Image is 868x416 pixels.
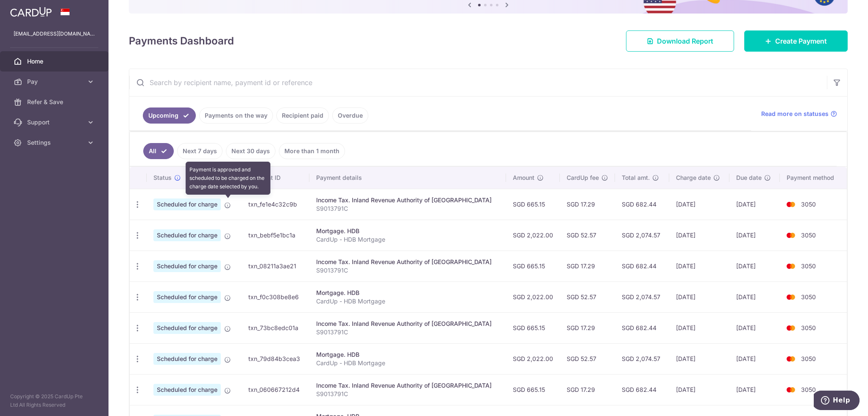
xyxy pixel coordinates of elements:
td: SGD 17.29 [560,189,615,220]
img: Bank Card [782,199,799,209]
div: Income Tax. Inland Revenue Authority of [GEOGRAPHIC_DATA] [316,320,499,328]
td: [DATE] [729,220,780,251]
td: [DATE] [669,374,729,405]
td: SGD 682.44 [615,312,669,343]
span: 3050 [801,231,816,239]
td: [DATE] [669,189,729,220]
span: Help [19,6,36,14]
td: SGD 52.57 [560,343,615,374]
span: Read more on statuses [761,110,829,118]
td: [DATE] [729,251,780,281]
td: [DATE] [669,220,729,251]
th: Payment method [780,167,847,189]
img: CardUp [10,7,52,17]
td: txn_08211a3ae21 [242,251,309,281]
div: Payment is approved and scheduled to be charged on the charge date selected by you. [186,162,270,195]
td: SGD 2,074.57 [615,220,669,251]
a: Next 7 days [177,143,223,159]
td: SGD 17.29 [560,312,615,343]
td: txn_060667212d4 [242,374,309,405]
span: Support [27,118,83,127]
span: Download Report [657,36,713,46]
span: Scheduled for charge [153,198,221,210]
img: Bank Card [782,354,799,364]
p: CardUp - HDB Mortgage [316,359,499,367]
div: Mortgage. HDB [316,227,499,235]
a: Recipient paid [276,107,329,124]
th: Payment details [309,167,506,189]
td: txn_bebf5e1bc1a [242,220,309,251]
td: SGD 682.44 [615,189,669,220]
a: Create Payment [744,30,848,52]
td: SGD 2,022.00 [506,220,560,251]
a: Overdue [332,107,368,124]
a: Upcoming [143,107,196,124]
span: Status [153,174,172,182]
p: S9013791C [316,328,499,336]
td: SGD 665.15 [506,189,560,220]
td: txn_79d84b3cea3 [242,343,309,374]
td: [DATE] [669,312,729,343]
span: Create Payment [775,36,827,46]
td: SGD 52.57 [560,220,615,251]
p: S9013791C [316,266,499,275]
td: [DATE] [729,312,780,343]
span: Settings [27,138,83,147]
td: txn_f0c308be8e6 [242,281,309,312]
div: Mortgage. HDB [316,289,499,297]
p: CardUp - HDB Mortgage [316,297,499,306]
span: Scheduled for charge [153,322,221,334]
td: SGD 682.44 [615,251,669,281]
p: S9013791C [316,204,499,213]
h4: Payments Dashboard [129,33,234,49]
img: Bank Card [782,323,799,333]
span: CardUp fee [567,174,599,182]
span: Refer & Save [27,98,83,106]
span: Scheduled for charge [153,291,221,303]
input: Search by recipient name, payment id or reference [129,69,827,96]
td: SGD 665.15 [506,312,560,343]
span: Total amt. [622,174,650,182]
img: Bank Card [782,292,799,302]
td: SGD 17.29 [560,374,615,405]
td: [DATE] [669,251,729,281]
span: 3050 [801,262,816,270]
div: Income Tax. Inland Revenue Authority of [GEOGRAPHIC_DATA] [316,258,499,266]
span: Scheduled for charge [153,384,221,396]
img: Bank Card [782,261,799,271]
div: Mortgage. HDB [316,350,499,359]
a: Read more on statuses [761,110,837,118]
td: [DATE] [669,281,729,312]
p: CardUp - HDB Mortgage [316,235,499,244]
td: SGD 682.44 [615,374,669,405]
td: SGD 52.57 [560,281,615,312]
span: Charge date [676,174,711,182]
td: SGD 17.29 [560,251,615,281]
td: [DATE] [729,189,780,220]
td: [DATE] [729,281,780,312]
span: 3050 [801,201,816,208]
td: txn_fe1e4c32c9b [242,189,309,220]
td: [DATE] [669,343,729,374]
img: Bank Card [782,385,799,395]
span: Home [27,57,83,66]
span: 3050 [801,324,816,331]
a: Download Report [626,30,734,52]
a: Next 30 days [226,143,275,159]
a: All [143,143,174,159]
span: Scheduled for charge [153,260,221,272]
td: txn_73bc8edc01a [242,312,309,343]
span: 3050 [801,386,816,393]
td: SGD 2,022.00 [506,343,560,374]
td: [DATE] [729,374,780,405]
td: SGD 2,022.00 [506,281,560,312]
div: Income Tax. Inland Revenue Authority of [GEOGRAPHIC_DATA] [316,381,499,390]
span: Scheduled for charge [153,229,221,241]
span: Due date [736,174,762,182]
img: Bank Card [782,230,799,240]
th: Payment ID [242,167,309,189]
td: SGD 665.15 [506,374,560,405]
span: 3050 [801,355,816,362]
div: Income Tax. Inland Revenue Authority of [GEOGRAPHIC_DATA] [316,196,499,204]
